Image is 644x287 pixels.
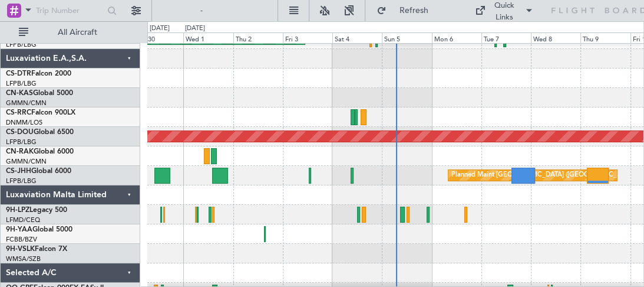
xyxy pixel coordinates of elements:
span: 9H-VSLK [6,246,35,253]
span: CS-RRC [6,109,31,116]
a: CN-KASGlobal 5000 [6,90,73,97]
button: Refresh [371,1,442,20]
a: CS-DOUGlobal 6500 [6,129,74,136]
a: GMMN/CMN [6,157,47,166]
a: CS-RRCFalcon 900LX [6,109,75,116]
a: DNMM/LOS [6,118,42,127]
a: CS-DTRFalcon 2000 [6,70,71,77]
span: CN-KAS [6,90,33,97]
a: 9H-LPZLegacy 500 [6,207,67,214]
div: [DATE] [185,24,205,34]
span: CS-DTR [6,70,31,77]
div: Tue 7 [481,32,531,43]
a: LFPB/LBG [6,40,37,49]
div: Thu 9 [580,32,630,43]
div: Planned Maint [GEOGRAPHIC_DATA] ([GEOGRAPHIC_DATA]) [451,167,637,184]
span: CN-RAK [6,148,34,155]
a: 9H-YAAGlobal 5000 [6,226,72,233]
a: LFPB/LBG [6,138,37,146]
div: Wed 1 [183,32,233,43]
div: Tue 30 [134,32,183,43]
span: 9H-LPZ [6,207,29,214]
a: LFPB/LBG [6,79,37,88]
div: Sun 5 [382,32,431,43]
button: All Aircraft [13,23,128,42]
span: 9H-YAA [6,226,32,233]
button: Quick Links [469,1,540,20]
div: Mon 6 [432,32,481,43]
a: GMMN/CMN [6,99,47,107]
div: [DATE] [150,24,170,34]
div: Sat 4 [332,32,382,43]
input: Trip Number [36,2,104,19]
a: WMSA/SZB [6,255,41,263]
a: LFPB/LBG [6,177,37,185]
a: CS-JHHGlobal 6000 [6,168,71,175]
div: Wed 8 [531,32,580,43]
a: 9H-VSLKFalcon 7X [6,246,67,253]
a: LFMD/CEQ [6,216,40,224]
div: Thu 2 [233,32,283,43]
a: CN-RAKGlobal 6000 [6,148,74,155]
span: Refresh [389,6,438,15]
span: All Aircraft [31,28,124,37]
span: CS-DOU [6,129,34,136]
a: FCBB/BZV [6,235,37,244]
div: Fri 3 [283,32,332,43]
span: CS-JHH [6,168,31,175]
